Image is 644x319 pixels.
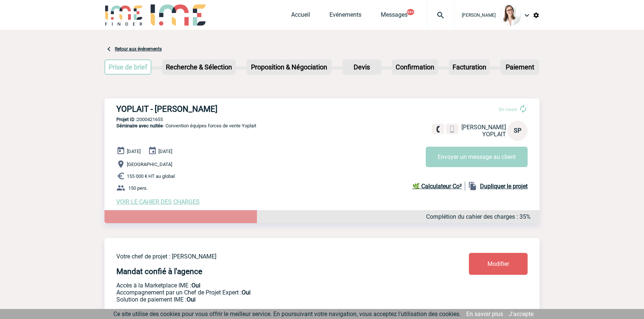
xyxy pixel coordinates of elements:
[116,123,256,128] span: - Convention équipes forces de vente Yoplait
[499,107,517,112] span: En cours
[466,310,503,318] a: En savoir plus
[407,9,414,15] button: 99+
[412,182,465,191] a: 🌿 Calculateur Co²
[163,60,235,74] p: Recherche & Sélection
[242,289,251,296] b: Oui
[381,11,408,22] a: Messages
[105,60,151,74] p: Prise de brief
[116,267,202,276] h4: Mandat confié à l'agence
[115,46,162,52] a: Retour aux événements
[116,253,425,260] p: Votre chef de projet : [PERSON_NAME]
[514,127,521,134] span: SP
[329,11,361,22] a: Evénements
[501,60,538,74] p: Paiement
[450,60,489,74] p: Facturation
[509,310,534,318] a: J'accepte
[104,4,143,26] img: IME-Finder
[128,185,148,191] span: 150 pers.
[482,131,506,138] span: YOPLAIT
[116,282,425,289] p: Accès à la Marketplace IME :
[412,183,462,190] b: 🌿 Calculateur Co²
[116,198,200,205] a: VOIR LE CAHIER DES CHARGES
[426,147,528,167] button: Envoyer un message au client
[127,149,141,154] span: [DATE]
[116,296,425,303] p: Conformité aux process achat client, Prise en charge de la facturation, Mutualisation de plusieur...
[116,289,425,296] p: Prestation payante
[487,260,509,267] span: Modifier
[435,126,441,133] img: fixe.png
[127,162,172,167] span: [GEOGRAPHIC_DATA]
[187,296,196,303] b: Oui
[462,13,496,18] span: [PERSON_NAME]
[116,104,339,114] h3: YOPLAIT - [PERSON_NAME]
[116,123,163,128] span: Séminaire avec nuitée
[449,126,455,133] img: portable.png
[393,60,437,74] p: Confirmation
[343,60,380,74] p: Devis
[500,5,521,26] img: 122719-0.jpg
[461,124,506,131] span: [PERSON_NAME]
[127,173,175,179] span: 155 000 € HT au global
[468,182,477,191] img: file_copy-black-24dp.png
[480,183,528,190] b: Dupliquer le projet
[113,310,461,318] span: Ce site utilise des cookies pour vous offrir le meilleur service. En poursuivant votre navigation...
[104,117,540,122] p: 2000421655
[291,11,310,22] a: Accueil
[158,149,172,154] span: [DATE]
[247,60,331,74] p: Proposition & Négociation
[116,117,137,122] b: Projet ID :
[191,282,200,289] b: Oui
